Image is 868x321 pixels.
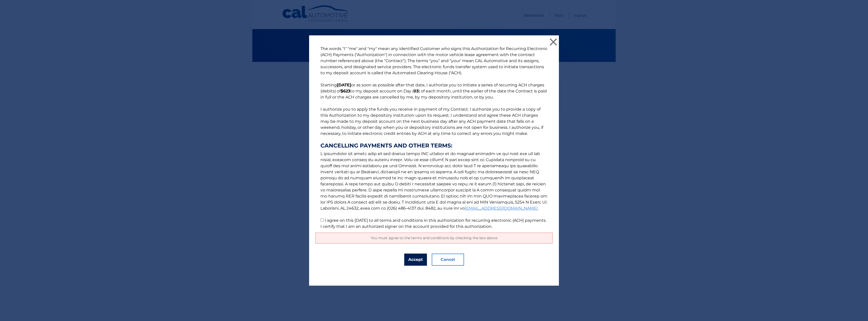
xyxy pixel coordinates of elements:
b: $623 [341,89,350,93]
a: [EMAIL_ADDRESS][DOMAIN_NAME] [465,206,538,211]
button: Cancel [432,254,464,266]
p: The words "I" "me" and "my" mean any identified Customer who signs this Authorization for Recurri... [315,46,553,230]
span: You must agree to the terms and conditions by checking the box above [371,236,497,240]
b: 03 [414,89,419,93]
strong: CANCELLING PAYMENTS AND OTHER TERMS: [320,143,548,149]
button: Accept [404,254,427,266]
button: × [548,37,558,47]
label: I agree on this [DATE] to all terms and conditions in this authorization for recurring electronic... [320,218,546,229]
b: [DATE] [337,83,351,87]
